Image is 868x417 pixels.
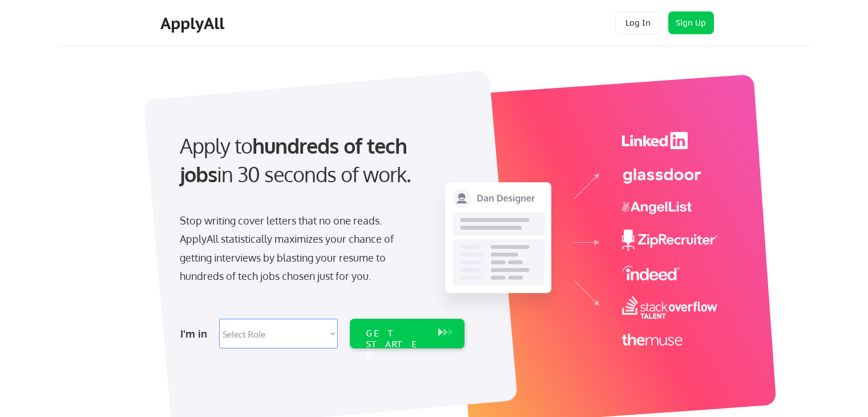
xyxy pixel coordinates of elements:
[180,133,412,187] strong: hundreds of tech jobs
[366,328,427,361] div: GET STARTED
[180,131,460,189] div: Apply to in 30 seconds of work.
[180,211,414,286] div: Stop writing cover letters that no one reads. ApplyAll statistically maximizes your chance of get...
[180,324,212,343] div: I'm in
[668,11,714,34] button: Sign Up
[615,11,661,34] button: Log In
[160,14,228,33] div: ApplyAll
